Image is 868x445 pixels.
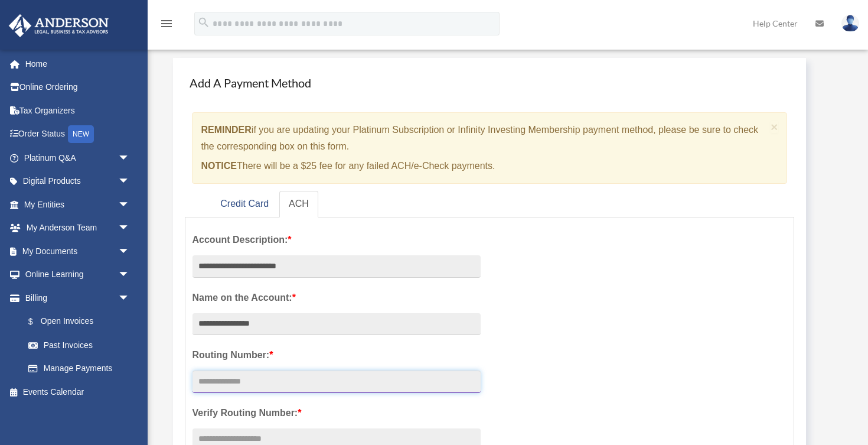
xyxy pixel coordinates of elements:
[118,216,142,241] span: arrow_drop_down
[8,380,148,404] a: Events Calendar
[8,122,148,147] a: Order StatusNEW
[201,158,766,174] p: There will be a $25 fee for any failed ACH/e-Check payments.
[118,193,142,217] span: arrow_drop_down
[8,99,148,122] a: Tax Organizers
[8,76,148,99] a: Online Ordering
[118,286,142,310] span: arrow_drop_down
[8,216,148,240] a: My Anderson Teamarrow_drop_down
[192,290,481,306] label: Name on the Account:
[8,146,148,170] a: Platinum Q&Aarrow_drop_down
[68,125,94,143] div: NEW
[17,357,142,381] a: Manage Payments
[185,70,795,96] h4: Add A Payment Method
[771,120,778,134] span: ×
[159,17,174,31] i: menu
[211,191,278,217] a: Credit Card
[201,161,237,171] strong: NOTICE
[201,125,252,135] strong: REMINDER
[17,310,148,334] a: $Open Invoices
[192,347,481,363] label: Routing Number:
[159,21,174,31] a: menu
[17,333,148,357] a: Past Invoices
[8,170,148,193] a: Digital Productsarrow_drop_down
[8,193,148,216] a: My Entitiesarrow_drop_down
[192,405,481,421] label: Verify Routing Number:
[841,15,859,32] img: User Pic
[118,263,142,287] span: arrow_drop_down
[192,232,481,248] label: Account Description:
[8,52,148,76] a: Home
[118,239,142,264] span: arrow_drop_down
[8,286,148,310] a: Billingarrow_drop_down
[771,121,778,133] button: Close
[8,239,148,263] a: My Documentsarrow_drop_down
[192,112,788,184] div: if you are updating your Platinum Subscription or Infinity Investing Membership payment method, p...
[8,263,148,287] a: Online Learningarrow_drop_down
[118,170,142,194] span: arrow_drop_down
[279,191,318,217] a: ACH
[118,146,142,170] span: arrow_drop_down
[5,14,112,37] img: Anderson Advisors Platinum Portal
[35,314,41,329] span: $
[197,16,210,29] i: search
